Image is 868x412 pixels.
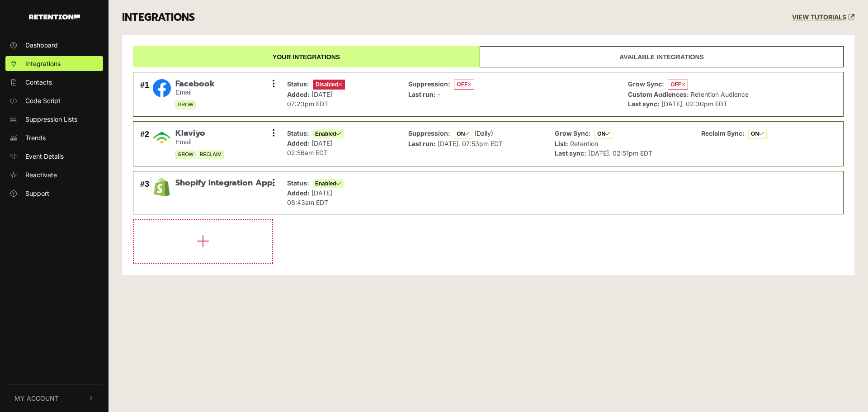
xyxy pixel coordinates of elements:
strong: Status: [287,80,309,88]
strong: Grow Sync: [555,129,591,137]
strong: Last sync: [628,100,660,108]
a: Code Script [5,93,103,108]
div: #3 [140,178,149,207]
span: Facebook [175,79,215,89]
strong: Status: [287,129,309,137]
img: Facebook [153,79,171,97]
span: Enabled [313,179,344,188]
a: Integrations [5,56,103,71]
strong: Suppression: [408,80,450,88]
strong: Last run: [408,90,436,98]
a: Trends [5,130,103,145]
span: Reactivate [25,170,57,180]
span: GROW [175,100,196,109]
strong: Added: [287,90,310,98]
button: My Account [5,384,103,412]
strong: Last run: [408,140,436,147]
span: [DATE]. 02:30pm EDT [661,100,727,108]
span: ON [454,129,472,139]
span: (Daily) [474,129,493,137]
span: OFF [454,80,474,90]
strong: Grow Sync: [628,80,664,88]
span: Event Details [25,152,64,161]
small: Email [175,89,215,96]
div: #2 [140,128,149,159]
span: Support [25,189,49,198]
span: My Account [14,393,59,403]
strong: Status: [287,179,309,187]
strong: Last sync: [555,149,586,157]
strong: Reclaim Sync: [701,129,745,137]
a: Contacts [5,75,103,90]
a: Reactivate [5,167,103,182]
span: Retention Audience [691,90,749,98]
a: Your integrations [133,46,480,67]
span: Contacts [25,77,52,87]
strong: Custom Audiences: [628,90,689,98]
span: ON [748,129,767,139]
a: VIEW TUTORIALS [792,14,854,21]
a: Dashboard [5,38,103,52]
h3: INTEGRATIONS [122,11,195,24]
span: Trends [25,133,46,142]
span: Dashboard [25,40,58,50]
span: GROW [175,150,196,159]
strong: Added: [287,189,310,197]
small: Email [175,138,224,146]
strong: Added: [287,139,310,147]
img: Retention.com [29,14,80,19]
span: [DATE] 07:23pm EDT [287,90,332,108]
span: Integrations [25,59,61,68]
span: - [438,90,440,98]
strong: List: [555,140,568,147]
img: Shopify Integration App [153,178,171,196]
span: [DATE]. 02:51pm EDT [588,149,652,157]
span: OFF [668,80,688,90]
span: [DATE] 08:43am EDT [287,189,332,206]
strong: Suppression: [408,129,450,137]
span: RECLAIM [198,150,224,159]
img: Klaviyo [153,128,171,147]
a: Event Details [5,149,103,164]
span: Suppression Lists [25,114,77,124]
span: Klaviyo [175,128,224,138]
span: ON [594,129,613,139]
a: Support [5,186,103,201]
span: Code Script [25,96,61,105]
div: #1 [140,79,149,110]
span: Disabled [313,80,345,90]
a: Suppression Lists [5,112,103,127]
span: Retention [570,140,598,147]
a: Available integrations [480,46,844,67]
span: Shopify Integration App [175,178,273,188]
span: [DATE]. 07:53pm EDT [438,140,503,147]
span: Enabled [313,129,344,138]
